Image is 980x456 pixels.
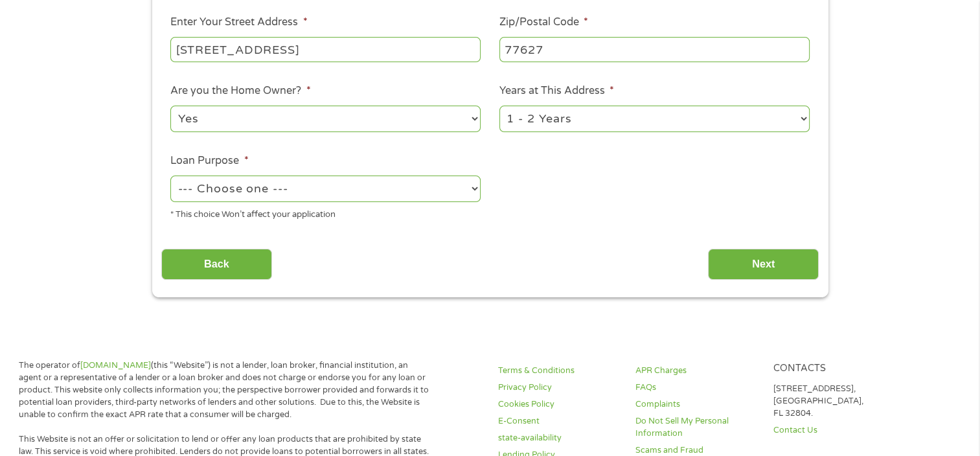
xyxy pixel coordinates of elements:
a: Do Not Sell My Personal Information [635,415,757,440]
a: Privacy Policy [498,382,620,394]
a: APR Charges [635,365,757,377]
a: Contact Us [773,424,895,437]
p: [STREET_ADDRESS], [GEOGRAPHIC_DATA], FL 32804. [773,383,895,420]
input: 1 Main Street [170,37,481,62]
label: Loan Purpose [170,154,248,168]
h4: Contacts [773,363,895,375]
a: Terms & Conditions [498,365,620,377]
a: [DOMAIN_NAME] [80,360,151,370]
label: Are you the Home Owner? [170,84,310,98]
a: state-availability [498,432,620,444]
input: Next [708,249,819,280]
p: The operator of (this “Website”) is not a lender, loan broker, financial institution, an agent or... [19,359,432,420]
label: Years at This Address [499,84,614,98]
a: Complaints [635,398,757,411]
a: FAQs [635,382,757,394]
a: E-Consent [498,415,620,427]
label: Zip/Postal Code [499,16,588,29]
div: * This choice Won’t affect your application [170,204,481,222]
input: Back [161,249,272,280]
a: Cookies Policy [498,398,620,411]
label: Enter Your Street Address [170,16,307,29]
